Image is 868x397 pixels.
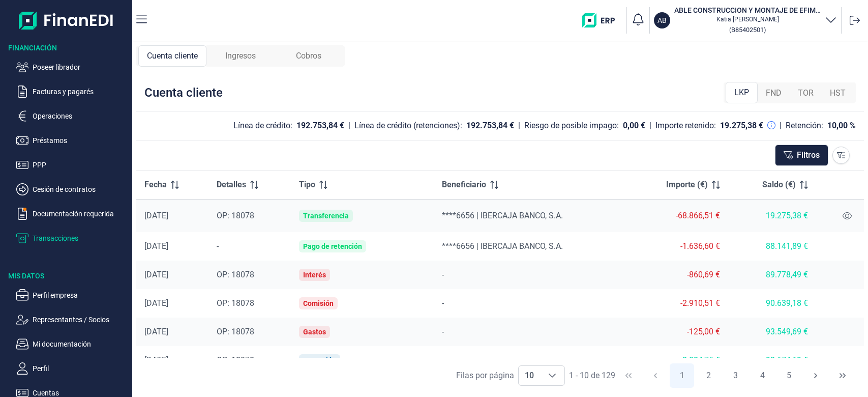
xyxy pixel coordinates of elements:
[33,232,128,244] p: Transacciones
[456,370,514,382] div: Filas por página
[697,363,721,388] button: Page 2
[354,121,462,131] div: Línea de crédito (retenciones):
[16,338,128,350] button: Mi documentación
[729,26,766,34] small: Copiar cif
[33,362,128,375] p: Perfil
[16,314,128,326] button: Representantes / Socios
[16,289,128,301] button: Perfil empresa
[348,120,350,132] div: |
[723,363,747,388] button: Page 3
[803,363,828,388] button: Next Page
[33,338,128,350] p: Mi documentación
[16,110,128,122] button: Operaciones
[736,211,808,221] div: 19.275,38 €
[736,270,808,280] div: 89.778,49 €
[275,45,343,67] div: Cobros
[637,327,720,337] div: -125,00 €
[736,241,808,251] div: 88.141,89 €
[762,179,796,191] span: Saldo (€)
[144,84,223,101] div: Cuenta cliente
[16,362,128,375] button: Perfil
[655,121,716,131] div: Importe retenido:
[786,121,823,131] div: Retención:
[303,271,326,279] div: Interés
[16,134,128,147] button: Préstamos
[643,363,668,388] button: Previous Page
[623,121,645,131] div: 0,00 €
[144,211,200,221] div: [DATE]
[766,87,782,99] span: FND
[33,86,128,98] p: Facturas y pagarés
[296,50,321,62] span: Cobros
[830,363,855,388] button: Last Page
[33,183,128,195] p: Cesión de contratos
[33,134,128,147] p: Préstamos
[720,121,763,131] div: 19.275,38 €
[144,179,167,191] span: Fecha
[33,289,128,301] p: Perfil empresa
[637,355,720,365] div: 8.084,75 €
[582,13,622,27] img: erp
[830,87,846,99] span: HST
[822,83,854,103] div: HST
[616,363,641,388] button: First Page
[442,327,444,336] span: -
[217,327,254,336] span: OP: 18078
[16,159,128,171] button: PPP
[33,110,128,122] p: Operaciones
[736,298,808,308] div: 90.639,18 €
[16,232,128,244] button: Transacciones
[33,208,128,220] p: Documentación requerida
[569,372,615,380] span: 1 - 10 de 129
[303,356,336,364] div: Retención
[524,121,619,131] div: Riesgo de posible impago:
[217,355,254,365] span: OP: 18078
[144,270,200,280] div: [DATE]
[442,355,444,365] span: -
[726,82,758,103] div: LKP
[637,241,720,251] div: -1.636,60 €
[442,270,444,279] span: -
[16,183,128,195] button: Cesión de contratos
[225,50,256,62] span: Ingresos
[666,179,708,191] span: Importe (€)
[217,270,254,279] span: OP: 18078
[442,241,563,251] span: ****6656 | IBERCAJA BANCO, S.A.
[540,366,564,385] div: Choose
[734,87,749,99] span: LKP
[519,366,540,385] span: 10
[303,212,349,220] div: Transferencia
[33,314,128,326] p: Representantes / Socios
[674,5,821,15] h3: ABLE CONSTRUCCION Y MONTAJE DE EFIMEROS SL
[16,61,128,73] button: Poseer librador
[144,298,200,308] div: [DATE]
[303,328,326,336] div: Gastos
[303,242,362,250] div: Pago de retención
[736,355,808,365] div: 93.674,69 €
[637,298,720,308] div: -2.910,51 €
[442,179,486,191] span: Beneficiario
[217,179,246,191] span: Detalles
[296,121,344,131] div: 192.753,84 €
[466,121,514,131] div: 192.753,84 €
[217,298,254,308] span: OP: 18078
[217,241,219,251] span: -
[736,327,808,337] div: 93.549,69 €
[33,159,128,171] p: PPP
[138,45,206,67] div: Cuenta cliente
[775,145,828,166] button: Filtros
[649,120,651,132] div: |
[654,5,837,36] button: ABABLE CONSTRUCCION Y MONTAJE DE EFIMEROS SLKatia [PERSON_NAME](B85402501)
[518,120,520,132] div: |
[442,298,444,308] span: -
[16,86,128,98] button: Facturas y pagarés
[750,363,774,388] button: Page 4
[442,211,563,220] span: ****6656 | IBERCAJA BANCO, S.A.
[144,327,200,337] div: [DATE]
[780,120,782,132] div: |
[637,270,720,280] div: -860,69 €
[790,83,822,103] div: TOR
[16,208,128,220] button: Documentación requerida
[674,15,821,23] p: Katia [PERSON_NAME]
[144,355,200,365] div: [DATE]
